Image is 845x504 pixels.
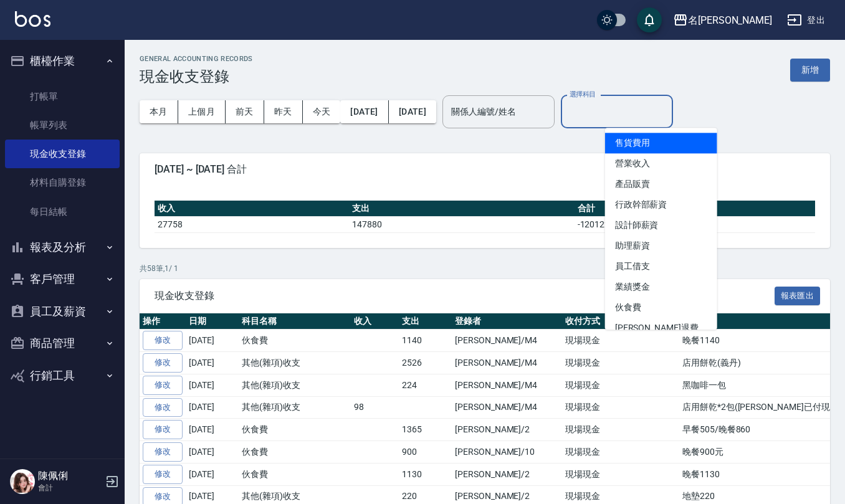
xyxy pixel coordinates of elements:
[570,90,596,99] label: 選擇科目
[452,352,562,374] td: [PERSON_NAME]/M4
[452,313,562,330] th: 登錄者
[140,263,830,274] p: 共 58 筆, 1 / 1
[605,153,717,174] li: 營業收入
[10,469,35,494] img: Person
[239,374,351,396] td: 其他(雜項)收支
[668,7,777,33] button: 名[PERSON_NAME]
[239,313,351,330] th: 科目名稱
[5,111,120,140] a: 帳單列表
[143,420,183,439] a: 修改
[452,330,562,352] td: [PERSON_NAME]/M4
[790,64,830,75] a: 新增
[452,374,562,396] td: [PERSON_NAME]/M4
[562,352,625,374] td: 現場現金
[575,216,815,232] td: -120122
[239,441,351,464] td: 伙食費
[399,441,452,464] td: 900
[452,419,562,441] td: [PERSON_NAME]/2
[239,419,351,441] td: 伙食費
[637,7,662,32] button: save
[605,297,717,318] li: 伙食費
[143,465,183,484] a: 修改
[5,168,120,197] a: 材料自購登錄
[140,55,253,63] h2: GENERAL ACCOUNTING RECORDS
[186,396,239,419] td: [DATE]
[605,174,717,194] li: 產品販賣
[605,215,717,235] li: 設計師薪資
[186,330,239,352] td: [DATE]
[143,398,183,417] a: 修改
[562,330,625,352] td: 現場現金
[782,9,830,32] button: 登出
[226,100,264,123] button: 前天
[562,419,625,441] td: 現場現金
[143,442,183,462] a: 修改
[562,441,625,464] td: 現場現金
[605,318,717,338] li: [PERSON_NAME]退費
[389,100,436,123] button: [DATE]
[38,482,102,493] p: 會計
[775,289,821,301] a: 報表匯出
[399,419,452,441] td: 1365
[186,463,239,485] td: [DATE]
[186,374,239,396] td: [DATE]
[140,68,253,85] h3: 現金收支登錄
[5,263,120,295] button: 客戶管理
[562,374,625,396] td: 現場現金
[452,396,562,419] td: [PERSON_NAME]/M4
[399,463,452,485] td: 1130
[605,256,717,277] li: 員工借支
[349,216,575,232] td: 147880
[5,82,120,111] a: 打帳單
[38,470,102,482] h5: 陳佩俐
[186,419,239,441] td: [DATE]
[186,313,239,330] th: 日期
[155,163,815,176] span: [DATE] ~ [DATE] 合計
[399,330,452,352] td: 1140
[5,140,120,168] a: 現金收支登錄
[5,327,120,359] button: 商品管理
[575,201,815,217] th: 合計
[178,100,226,123] button: 上個月
[239,330,351,352] td: 伙食費
[239,463,351,485] td: 伙食費
[5,45,120,77] button: 櫃檯作業
[155,201,349,217] th: 收入
[562,313,625,330] th: 收付方式
[452,441,562,464] td: [PERSON_NAME]/10
[349,201,575,217] th: 支出
[15,11,50,27] img: Logo
[562,396,625,419] td: 現場現金
[140,313,186,330] th: 操作
[143,353,183,373] a: 修改
[143,331,183,350] a: 修改
[143,376,183,395] a: 修改
[605,194,717,215] li: 行政幹部薪資
[186,352,239,374] td: [DATE]
[140,100,178,123] button: 本月
[351,396,399,419] td: 98
[5,231,120,264] button: 報表及分析
[452,463,562,485] td: [PERSON_NAME]/2
[186,441,239,464] td: [DATE]
[239,352,351,374] td: 其他(雜項)收支
[5,197,120,226] a: 每日結帳
[340,100,388,123] button: [DATE]
[239,396,351,419] td: 其他(雜項)收支
[605,277,717,297] li: 業績獎金
[5,295,120,328] button: 員工及薪資
[399,352,452,374] td: 2526
[155,216,349,232] td: 27758
[303,100,341,123] button: 今天
[399,374,452,396] td: 224
[399,313,452,330] th: 支出
[155,290,775,302] span: 現金收支登錄
[351,313,399,330] th: 收入
[605,133,717,153] li: 售貨費用
[264,100,303,123] button: 昨天
[562,463,625,485] td: 現場現金
[790,59,830,82] button: 新增
[5,359,120,392] button: 行銷工具
[775,287,821,306] button: 報表匯出
[605,235,717,256] li: 助理薪資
